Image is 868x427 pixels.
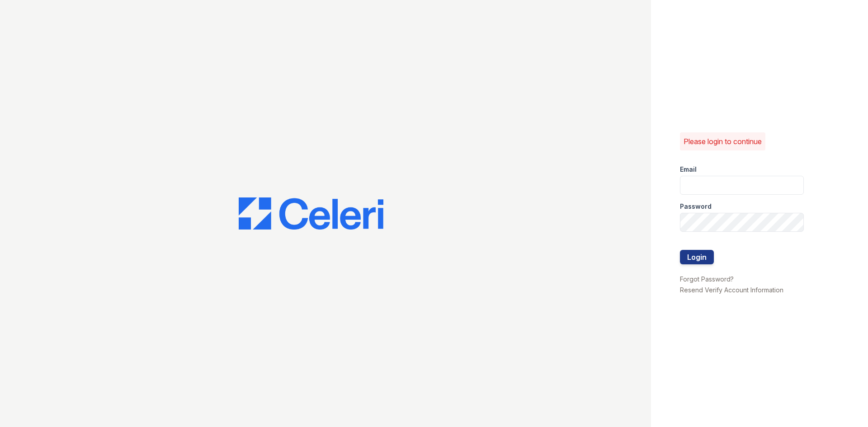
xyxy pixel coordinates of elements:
label: Password [680,202,712,211]
label: Email [680,165,697,174]
button: Login [680,250,714,264]
p: Please login to continue [684,136,762,147]
img: CE_Logo_Blue-a8612792a0a2168367f1c8372b55b34899dd931a85d93a1a3d3e32e68fde9ad4.png [239,197,383,230]
a: Resend Verify Account Information [680,286,783,294]
a: Forgot Password? [680,275,734,283]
